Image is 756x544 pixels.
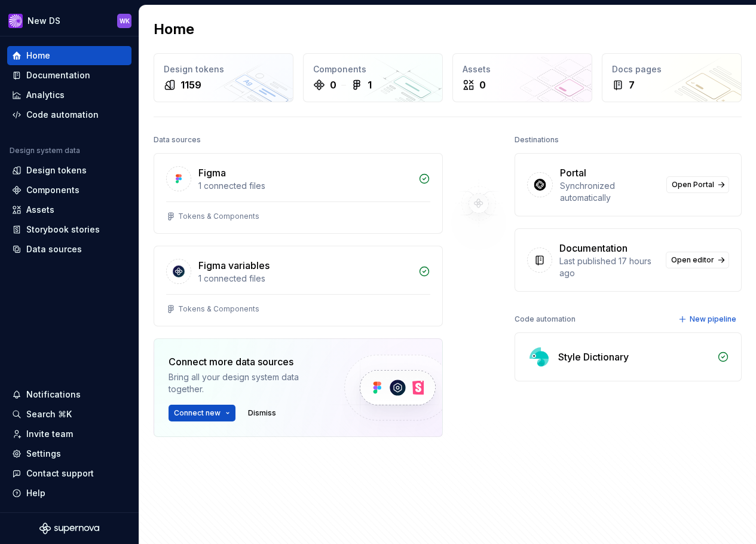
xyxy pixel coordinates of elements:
div: 7 [629,78,635,92]
span: Dismiss [248,408,276,418]
button: Contact support [7,464,131,483]
div: 1 connected files [198,273,411,285]
button: Search ⌘K [7,405,131,424]
div: Figma [198,166,226,180]
span: Connect new [174,408,221,418]
a: Analytics [7,85,131,105]
span: New pipeline [690,314,736,324]
div: Code automation [515,311,576,328]
div: 0 [479,78,486,92]
a: Open editor [666,252,729,268]
button: New pipeline [675,311,742,328]
div: Data sources [154,132,201,148]
div: Code automation [26,109,99,121]
a: Figma variables1 connected filesTokens & Components [154,246,443,326]
a: Assets0 [452,53,592,102]
a: Code automation [7,105,131,124]
div: Tokens & Components [178,304,259,314]
span: Open editor [671,255,714,265]
a: Settings [7,444,131,463]
h2: Home [154,20,194,39]
button: Help [7,484,131,503]
svg: Supernova Logo [39,522,99,534]
a: Components [7,181,131,200]
div: Design tokens [26,164,87,176]
div: 1 [368,78,372,92]
div: 1 connected files [198,180,411,192]
div: Notifications [26,389,81,401]
a: Docs pages7 [602,53,742,102]
div: Connect more data sources [169,354,324,369]
button: New DSWK [2,8,136,33]
div: Assets [26,204,54,216]
div: Home [26,50,50,62]
div: New DS [27,15,60,27]
div: Analytics [26,89,65,101]
div: Tokens & Components [178,212,259,221]
a: Components01 [303,53,443,102]
div: Design tokens [164,63,283,75]
div: Settings [26,448,61,460]
div: Documentation [26,69,90,81]
div: Storybook stories [26,224,100,236]
a: Storybook stories [7,220,131,239]
button: Connect new [169,405,235,421]
a: Home [7,46,131,65]
div: Portal [560,166,586,180]
div: Help [26,487,45,499]
div: Style Dictionary [558,350,629,364]
button: Notifications [7,385,131,404]
div: Docs pages [612,63,731,75]
div: Documentation [559,241,628,255]
a: Invite team [7,424,131,444]
div: WK [120,16,130,26]
div: Figma variables [198,258,270,273]
div: 0 [330,78,336,92]
div: Components [26,184,79,196]
div: 1159 [180,78,201,92]
button: Dismiss [243,405,281,421]
div: Contact support [26,467,94,479]
div: Destinations [515,132,559,148]
div: Search ⌘K [26,408,72,420]
div: Last published 17 hours ago [559,255,659,279]
div: Bring all your design system data together. [169,371,324,395]
div: Synchronized automatically [560,180,659,204]
a: Design tokens [7,161,131,180]
a: Data sources [7,240,131,259]
div: Data sources [26,243,82,255]
img: ea0f8e8f-8665-44dd-b89f-33495d2eb5f1.png [8,14,23,28]
div: Components [313,63,433,75]
div: Design system data [10,146,80,155]
a: Open Portal [666,176,729,193]
a: Design tokens1159 [154,53,293,102]
span: Open Portal [672,180,714,190]
a: Documentation [7,66,131,85]
a: Figma1 connected filesTokens & Components [154,153,443,234]
a: Assets [7,200,131,219]
div: Assets [463,63,582,75]
div: Invite team [26,428,73,440]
